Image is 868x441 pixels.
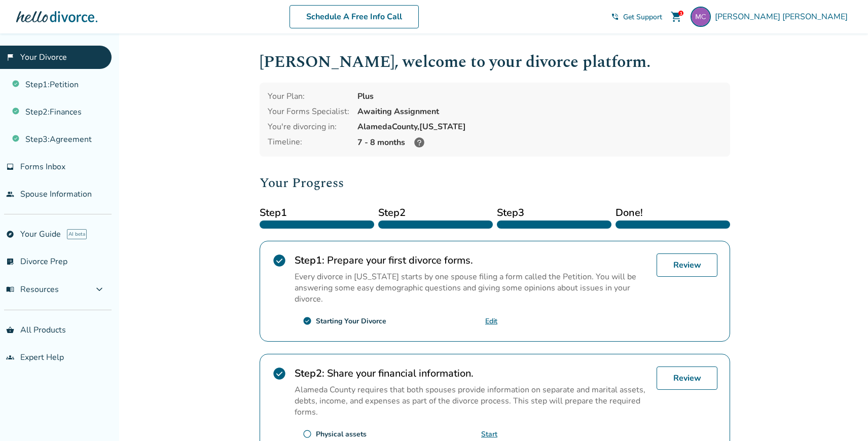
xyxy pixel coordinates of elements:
[316,429,367,439] div: Physical assets
[497,205,611,220] span: Step 3
[316,316,386,326] div: Starting Your Divorce
[303,429,312,438] span: radio_button_unchecked
[268,91,349,102] div: Your Plan:
[6,230,14,238] span: explore
[357,121,722,132] div: Alameda County, [US_STATE]
[260,50,730,75] h1: [PERSON_NAME] , welcome to your divorce platform.
[295,253,324,267] strong: Step 1 :
[272,253,286,268] span: check_circle
[481,429,497,439] a: Start
[295,366,324,380] strong: Step 2 :
[272,366,286,381] span: check_circle
[657,253,717,277] a: Review
[268,106,349,117] div: Your Forms Specialist:
[303,316,312,325] span: check_circle
[260,173,730,193] h2: Your Progress
[6,326,14,334] span: shopping_basket
[295,384,648,418] p: Alameda County requires that both spouses provide information on separate and marital assets, deb...
[6,258,14,266] span: list_alt_check
[295,253,648,267] h2: Prepare your first divorce forms.
[817,392,868,441] iframe: Chat Widget
[6,53,14,61] span: flag_2
[616,205,730,220] span: Done!
[268,121,349,132] div: You're divorcing in:
[93,283,105,296] span: expand_more
[6,190,14,198] span: people
[6,284,59,295] span: Resources
[295,366,648,380] h2: Share your financial information.
[657,366,717,390] a: Review
[378,205,493,220] span: Step 2
[357,91,722,102] div: Plus
[691,7,711,27] img: Testing CA
[20,161,65,172] span: Forms Inbox
[268,136,349,149] div: Timeline:
[6,353,14,361] span: groups
[670,11,682,23] span: shopping_cart
[357,136,722,149] div: 7 - 8 months
[260,205,374,220] span: Step 1
[67,229,87,239] span: AI beta
[623,12,662,22] span: Get Support
[357,106,722,117] div: Awaiting Assignment
[485,316,497,326] a: Edit
[290,5,419,28] a: Schedule A Free Info Call
[611,13,619,21] span: phone_in_talk
[6,163,14,171] span: inbox
[715,11,852,22] span: [PERSON_NAME] [PERSON_NAME]
[611,12,662,22] a: phone_in_talkGet Support
[6,285,14,293] span: menu_book
[678,11,683,16] div: 1
[295,271,648,305] p: Every divorce in [US_STATE] starts by one spouse filing a form called the Petition. You will be a...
